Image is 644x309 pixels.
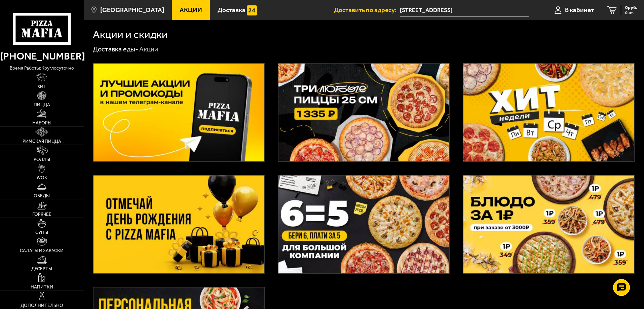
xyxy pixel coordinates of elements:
[34,194,50,198] span: Обеды
[247,5,257,15] img: 15daf4d41897b9f0e9f617042186c801.svg
[625,11,637,15] span: 0 шт.
[32,121,51,125] span: Наборы
[565,7,594,13] span: В кабинет
[334,7,400,13] span: Доставить по адресу:
[93,29,168,40] h1: Акции и скидки
[34,103,50,107] span: Пицца
[23,139,61,144] span: Римская пицца
[21,303,63,308] span: Дополнительно
[400,4,529,16] input: Ваш адрес доставки
[35,230,48,235] span: Супы
[37,84,46,89] span: Хит
[625,5,637,10] span: 0 руб.
[400,4,529,16] span: Гражданский проспект, 121/100
[139,45,158,54] div: Акции
[31,267,52,271] span: Десерты
[93,45,138,53] a: Доставка еды-
[32,212,51,217] span: Горячее
[100,7,164,13] span: [GEOGRAPHIC_DATA]
[31,285,53,289] span: Напитки
[180,7,202,13] span: Акции
[20,248,64,253] span: Салаты и закуски
[37,176,47,180] span: WOK
[34,157,50,162] span: Роллы
[218,7,245,13] span: Доставка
